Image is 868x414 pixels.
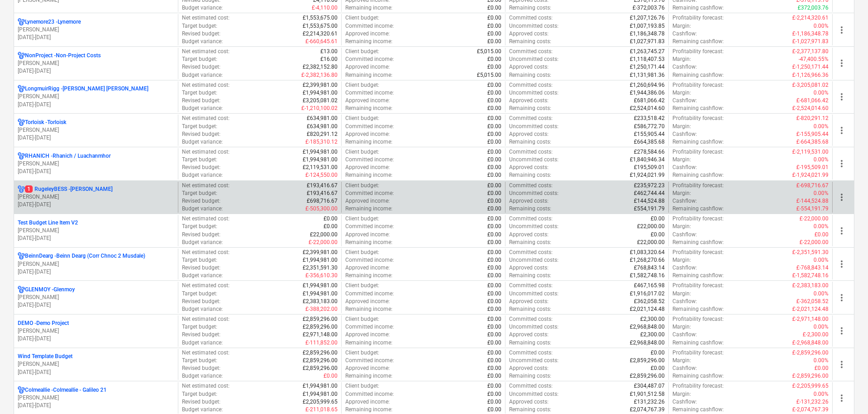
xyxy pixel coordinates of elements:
p: £0.00 [651,231,665,239]
p: Approved costs : [509,197,549,205]
div: Project has multi currencies enabled [18,185,25,193]
p: Revised budget : [182,197,221,205]
div: Project has multi currencies enabled [18,286,25,294]
p: [DATE] - [DATE] [18,134,174,142]
p: £0.00 [487,205,501,213]
p: Uncommitted costs : [509,190,559,197]
p: Remaining cashflow : [672,105,724,112]
p: Profitability forecast : [672,115,724,122]
p: £0.00 [487,130,501,138]
p: Target budget : [182,123,217,130]
p: [PERSON_NAME] [18,360,174,368]
div: Colmeallie -Colmeallie - Galileo 21[PERSON_NAME][DATE]-[DATE] [18,386,174,409]
p: [PERSON_NAME] [18,193,174,201]
p: £5,015.00 [477,48,501,55]
p: 0.00% [814,190,829,197]
p: Client budget : [345,215,379,223]
p: DEMO - Demo Project [18,319,69,327]
p: £1,924,021.99 [630,171,665,179]
p: Committed income : [345,223,394,230]
p: Remaining costs : [509,138,551,146]
p: £0.00 [487,4,501,12]
p: £0.00 [487,215,501,223]
p: Approved costs : [509,63,549,71]
p: £-681,066.42 [796,97,829,105]
p: £820,291.12 [307,130,338,138]
div: DEMO -Demo Project[PERSON_NAME][DATE]-[DATE] [18,319,174,343]
p: £0.00 [487,63,501,71]
p: Profitability forecast : [672,81,724,89]
p: Remaining costs : [509,4,551,12]
p: Revised budget : [182,130,221,138]
p: Colmeallie - Colmeallie - Galileo 21 [25,386,107,394]
p: £-1,250,171.44 [792,63,829,71]
p: Client budget : [345,148,379,156]
div: Torloisk -Torloisk[PERSON_NAME][DATE]-[DATE] [18,119,174,142]
p: Margin : [672,55,691,63]
p: £-185,310.12 [305,138,338,146]
p: £1,994,981.00 [303,89,338,97]
p: Target budget : [182,156,217,164]
p: Margin : [672,89,691,97]
div: Project has multi currencies enabled [18,18,25,26]
p: Margin : [672,22,691,30]
p: £-1,126,966.36 [792,71,829,79]
div: GLENMOY -Glenmoy[PERSON_NAME][DATE]-[DATE] [18,286,174,309]
p: Remaining costs : [509,239,551,246]
p: 0.00% [814,123,829,130]
p: £0.00 [487,223,501,230]
p: £-698,716.67 [796,182,829,190]
p: Committed costs : [509,182,553,190]
p: £195,509.01 [634,164,665,171]
p: [DATE] - [DATE] [18,335,174,343]
p: £0.00 [487,22,501,30]
p: [PERSON_NAME] [18,294,174,301]
p: Approved income : [345,164,390,171]
span: more_vert [836,225,847,236]
p: 0.00% [814,22,829,30]
p: £-195,509.01 [796,164,829,171]
p: £634,981.00 [307,123,338,130]
span: more_vert [836,259,847,269]
div: Wind Template Budget[PERSON_NAME][DATE]-[DATE] [18,353,174,376]
p: [DATE] - [DATE] [18,402,174,409]
p: £13.00 [320,48,338,55]
p: £0.00 [487,115,501,122]
p: £0.00 [487,81,501,89]
p: Approved income : [345,130,390,138]
p: Client budget : [345,182,379,190]
div: Project has multi currencies enabled [18,85,25,93]
span: more_vert [836,158,847,169]
p: Wind Template Budget [18,353,73,360]
p: Torloisk - Torloisk [25,119,66,126]
p: £698,716.67 [307,197,338,205]
p: Profitability forecast : [672,182,724,190]
p: Cashflow : [672,197,697,205]
div: 1RugeleyBESS -[PERSON_NAME][PERSON_NAME][DATE]-[DATE] [18,185,174,209]
p: Committed income : [345,89,394,97]
p: Revised budget : [182,97,221,105]
p: RHANICH - Rhanich / Luachanmhor [25,152,111,160]
p: £0.00 [487,239,501,246]
p: £0.00 [487,14,501,22]
p: £2,214,320.61 [303,30,338,38]
p: Committed income : [345,55,394,63]
p: Remaining income : [345,138,392,146]
p: £0.00 [487,97,501,105]
p: Target budget : [182,22,217,30]
p: Approved income : [345,231,390,239]
p: £0.00 [487,148,501,156]
p: £462,744.44 [634,190,665,197]
p: Remaining costs : [509,38,551,45]
p: Budget variance : [182,138,223,146]
p: Uncommitted costs : [509,22,559,30]
p: £-505,300.00 [305,205,338,213]
div: NonProject -Non-Project Costs[PERSON_NAME][DATE]-[DATE] [18,52,174,75]
p: £-22,000.00 [309,239,338,246]
p: Revised budget : [182,30,221,38]
p: £0.00 [487,182,501,190]
p: Remaining cashflow : [672,205,724,213]
p: £1,131,981.36 [630,71,665,79]
p: £664,385.68 [634,138,665,146]
p: £-155,905.44 [796,130,829,138]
